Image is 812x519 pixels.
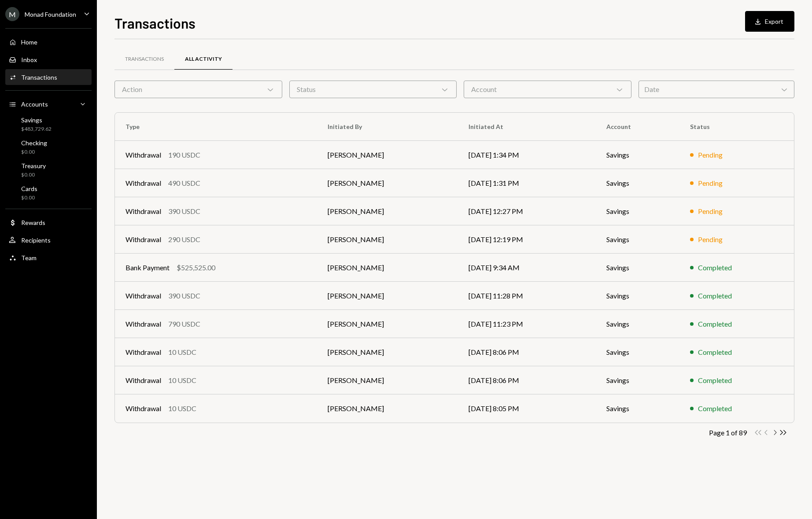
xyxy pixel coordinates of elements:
[317,225,458,254] td: [PERSON_NAME]
[317,366,458,394] td: [PERSON_NAME]
[115,113,317,141] th: Type
[698,319,732,329] div: Completed
[596,141,679,169] td: Savings
[168,234,200,245] div: 290 USDC
[317,169,458,197] td: [PERSON_NAME]
[5,7,19,21] div: M
[168,375,196,386] div: 10 USDC
[114,48,174,70] a: Transactions
[317,394,458,423] td: [PERSON_NAME]
[709,428,747,437] div: Page 1 of 89
[745,11,794,32] button: Export
[114,14,196,32] h1: Transactions
[5,250,92,265] a: Team
[289,81,457,98] div: Status
[168,291,200,301] div: 390 USDC
[125,178,161,188] div: Withdrawal
[596,113,679,141] th: Account
[639,81,794,98] div: Date
[317,197,458,225] td: [PERSON_NAME]
[5,232,92,248] a: Recipients
[596,282,679,310] td: Savings
[21,100,48,108] div: Accounts
[458,310,596,338] td: [DATE] 11:23 PM
[21,219,45,226] div: Rewards
[114,81,282,98] div: Action
[125,347,161,357] div: Withdrawal
[125,291,161,301] div: Withdrawal
[5,114,92,135] a: Savings$483,729.62
[21,125,52,133] div: $483,729.62
[458,394,596,423] td: [DATE] 8:05 PM
[168,150,200,160] div: 190 USDC
[21,74,57,81] div: Transactions
[5,96,92,112] a: Accounts
[698,291,732,301] div: Completed
[698,262,732,273] div: Completed
[125,150,161,160] div: Withdrawal
[458,197,596,225] td: [DATE] 12:27 PM
[21,148,47,156] div: $0.00
[5,69,92,85] a: Transactions
[21,116,52,124] div: Savings
[125,234,161,245] div: Withdrawal
[21,56,37,63] div: Inbox
[5,214,92,230] a: Rewards
[317,310,458,338] td: [PERSON_NAME]
[317,282,458,310] td: [PERSON_NAME]
[125,319,161,329] div: Withdrawal
[5,34,92,50] a: Home
[596,310,679,338] td: Savings
[596,366,679,394] td: Savings
[458,338,596,366] td: [DATE] 8:06 PM
[317,113,458,141] th: Initiated By
[317,338,458,366] td: [PERSON_NAME]
[21,185,37,192] div: Cards
[125,206,161,217] div: Withdrawal
[596,225,679,254] td: Savings
[458,254,596,282] td: [DATE] 9:34 AM
[464,81,631,98] div: Account
[317,254,458,282] td: [PERSON_NAME]
[5,52,92,67] a: Inbox
[185,55,222,63] div: All Activity
[458,141,596,169] td: [DATE] 1:34 PM
[168,319,200,329] div: 790 USDC
[21,139,47,147] div: Checking
[698,234,723,245] div: Pending
[21,171,46,179] div: $0.00
[458,113,596,141] th: Initiated At
[458,225,596,254] td: [DATE] 12:19 PM
[174,48,233,70] a: All Activity
[596,197,679,225] td: Savings
[5,159,92,180] a: Treasury$0.00
[177,262,215,273] div: $525,525.00
[21,194,37,202] div: $0.00
[125,375,161,386] div: Withdrawal
[168,178,200,188] div: 490 USDC
[125,403,161,414] div: Withdrawal
[5,182,92,203] a: Cards$0.00
[698,178,723,188] div: Pending
[596,254,679,282] td: Savings
[596,169,679,197] td: Savings
[168,347,196,357] div: 10 USDC
[679,113,794,141] th: Status
[698,347,732,357] div: Completed
[317,141,458,169] td: [PERSON_NAME]
[125,55,164,63] div: Transactions
[698,150,723,160] div: Pending
[698,403,732,414] div: Completed
[458,366,596,394] td: [DATE] 8:06 PM
[21,38,37,46] div: Home
[458,169,596,197] td: [DATE] 1:31 PM
[458,282,596,310] td: [DATE] 11:28 PM
[596,394,679,423] td: Savings
[25,11,76,18] div: Monad Foundation
[596,338,679,366] td: Savings
[5,136,92,158] a: Checking$0.00
[21,254,37,261] div: Team
[21,162,46,169] div: Treasury
[168,206,200,217] div: 390 USDC
[168,403,196,414] div: 10 USDC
